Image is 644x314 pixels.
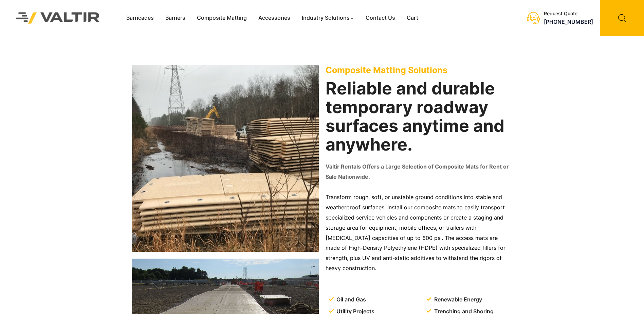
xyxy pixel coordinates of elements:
a: [PHONE_NUMBER] [544,18,593,25]
a: Contact Us [360,13,401,23]
a: Industry Solutions [296,13,360,23]
span: Oil and Gas [335,295,366,305]
a: Cart [401,13,424,23]
div: Request Quote [544,11,593,17]
a: Barriers [160,13,191,23]
a: Accessories [253,13,296,23]
span: Renewable Energy [433,295,482,305]
p: Valtir Rentals Offers a Large Selection of Composite Mats for Rent or Sale Nationwide. [326,162,512,182]
img: Valtir Rentals [7,3,109,32]
p: Transform rough, soft, or unstable ground conditions into stable and weatherproof surfaces. Insta... [326,192,512,274]
p: Composite Matting Solutions [326,65,512,75]
a: Barricades [121,13,160,23]
a: Composite Matting [191,13,253,23]
h2: Reliable and durable temporary roadway surfaces anytime and anywhere. [326,79,512,154]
